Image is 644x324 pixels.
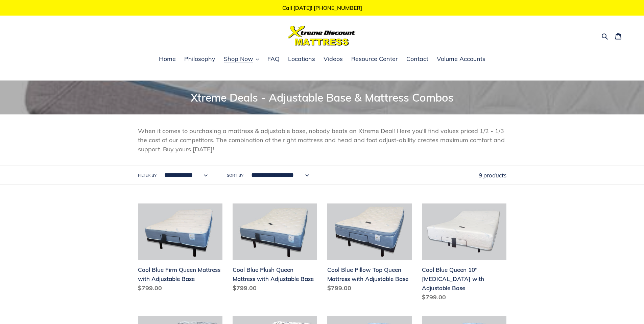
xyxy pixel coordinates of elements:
[184,55,215,63] span: Philosophy
[191,91,454,104] span: Xtreme Deals - Adjustable Base & Mattress Combos
[138,172,157,178] label: Filter by
[348,54,401,64] a: Resource Center
[138,203,222,295] a: Cool Blue Firm Queen Mattress with Adjustable Base
[403,54,432,64] a: Contact
[267,55,280,63] span: FAQ
[406,55,428,63] span: Contact
[437,55,485,63] span: Volume Accounts
[351,55,398,63] span: Resource Center
[433,54,489,64] a: Volume Accounts
[264,54,283,64] a: FAQ
[320,54,346,64] a: Videos
[327,203,412,295] a: Cool Blue Pillow Top Queen Mattress with Adjustable Base
[422,203,506,304] a: Cool Blue Queen 10" Memory Foam with Adjustable Base
[288,55,315,63] span: Locations
[227,172,243,178] label: Sort by
[224,55,253,63] span: Shop Now
[156,54,179,64] a: Home
[479,172,506,179] span: 9 products
[181,54,219,64] a: Philosophy
[324,55,343,63] span: Videos
[288,26,356,46] img: Xtreme Discount Mattress
[138,126,506,154] p: When it comes to purchasing a mattress & adjustable base, nobody beats an Xtreme Deal! Here you'l...
[233,203,317,295] a: Cool Blue Plush Queen Mattress with Adjustable Base
[159,55,176,63] span: Home
[285,54,318,64] a: Locations
[220,54,262,64] button: Shop Now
